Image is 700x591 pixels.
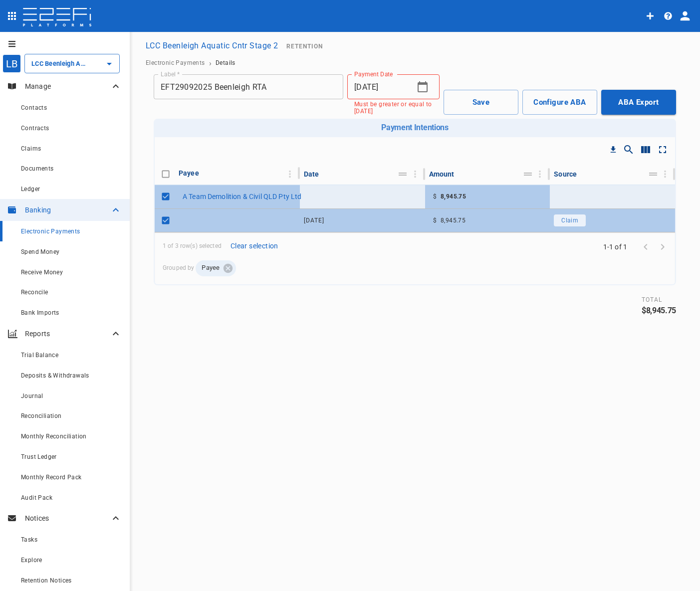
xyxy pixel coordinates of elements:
[216,59,235,66] a: Details
[21,125,49,132] span: Contracts
[654,141,671,158] button: Toggle full screen
[654,241,671,251] span: Go to next page
[646,167,660,181] button: Move
[21,165,54,172] span: Documents
[21,186,40,193] span: Ledger
[396,167,410,181] button: Move
[21,577,72,584] span: Retention Notices
[21,433,87,440] span: Monthly Reconciliation
[429,168,455,180] div: Amount
[159,213,173,227] span: Toggle select row
[642,296,662,303] span: Total
[637,241,654,251] span: Go to previous page
[282,166,298,182] button: Column Actions
[657,166,673,182] button: Column Actions
[21,393,43,399] span: Journal
[554,168,577,180] div: Source
[21,412,62,419] span: Reconciliation
[554,214,586,226] button: Claim
[2,54,21,73] div: LB
[179,167,199,179] div: Payee
[21,474,82,481] span: Monthly Record Pack
[25,513,110,523] p: Notices
[179,189,306,204] button: A Team Demolition & Civil QLD Pty Ltd
[25,81,110,91] p: Manage
[599,242,631,252] span: 1-1 of 1
[21,536,37,543] span: Tasks
[286,43,323,50] span: Retention
[21,145,41,152] span: Claims
[606,143,620,157] button: Download CSV
[29,58,87,69] input: LCC Beenleigh Aquatic Cntr Stage 2
[21,228,80,235] span: Electronic Payments
[21,309,59,316] span: Bank Imports
[146,59,684,66] nav: breadcrumb
[561,217,578,224] span: Claim
[433,193,437,200] span: $
[21,352,58,359] span: Trial Balance
[21,453,57,460] span: Trust Ledger
[21,269,63,276] span: Receive Money
[354,101,433,115] p: Must be greater or equal to [DATE]
[642,306,676,315] h6: $8,945.75
[102,57,116,71] button: Open
[601,90,676,115] button: ABA Export
[25,329,110,339] p: Reports
[522,90,597,115] button: Configure ABA
[21,289,48,296] span: Reconcile
[407,166,423,182] button: Column Actions
[620,141,637,158] button: Show/Hide search
[21,494,52,501] span: Audit Pack
[146,59,205,66] a: Electronic Payments
[444,90,518,115] button: Save
[21,104,47,111] span: Contacts
[21,557,42,564] span: Explore
[354,70,393,78] label: Payment Date
[161,70,180,78] label: Label
[183,192,302,201] p: A Team Demolition & Civil QLD Pty Ltd
[532,166,548,182] button: Column Actions
[21,372,89,379] span: Deposits & Withdrawals
[441,217,466,224] span: 8,945.75
[441,193,466,200] span: 8,945.75
[159,167,173,181] span: Toggle select all
[159,190,173,203] span: Toggle select row
[304,168,320,180] div: Date
[196,263,226,273] span: Payee
[21,248,59,255] span: Spend Money
[25,205,110,215] p: Banking
[158,123,672,132] h6: Payment Intentions
[521,167,535,181] button: Move
[163,240,279,252] div: 1 of 3 row(s) selected
[196,260,236,276] div: Payee
[230,240,279,252] button: Clear selection
[433,217,437,224] span: $
[304,217,324,224] span: [DATE]
[637,141,654,158] button: Show/Hide columns
[209,62,212,64] li: ›
[142,36,282,55] button: LCC Beenleigh Aquatic Cntr Stage 2
[163,260,659,276] span: Grouped by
